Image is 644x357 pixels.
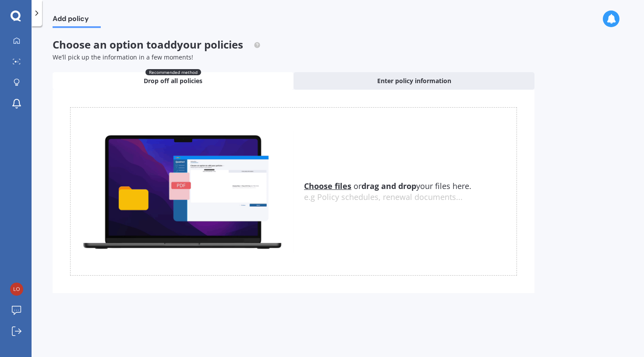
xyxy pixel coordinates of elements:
[71,130,294,253] img: upload.de96410c8ce839c3fdd5.gif
[53,14,101,26] span: Add policy
[53,37,261,52] span: Choose an option
[53,53,193,61] span: We’ll pick up the information in a few moments!
[144,77,202,85] span: Drop off all policies
[10,283,23,296] img: 67e77d09fd1d4bb5e1ad7aa8f8fb1777
[145,69,201,75] span: Recommended method
[146,37,243,52] span: to add your policies
[304,192,517,202] div: e.g Policy schedules, renewal documents...
[304,181,471,191] span: or your files here.
[304,181,351,191] u: Choose files
[361,181,416,191] b: drag and drop
[377,77,451,85] span: Enter policy information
